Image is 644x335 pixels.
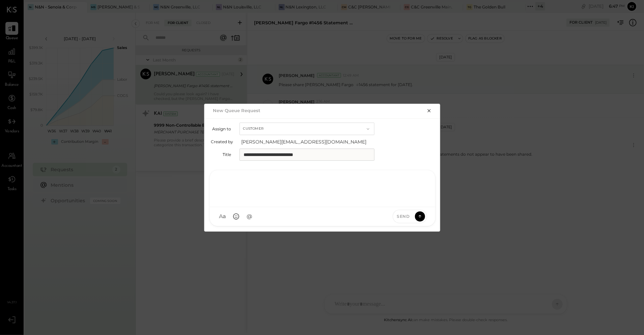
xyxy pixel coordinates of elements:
[244,210,256,223] button: @
[397,213,410,219] span: Send
[213,108,261,113] h2: New Queue Request
[240,123,374,135] button: Customer
[211,152,231,157] label: Title
[211,126,231,131] label: Assign to
[217,210,229,223] button: Aa
[211,139,233,144] label: Created by
[223,213,226,220] span: a
[242,138,376,145] span: [PERSON_NAME][EMAIL_ADDRESS][DOMAIN_NAME]
[247,213,252,220] span: @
